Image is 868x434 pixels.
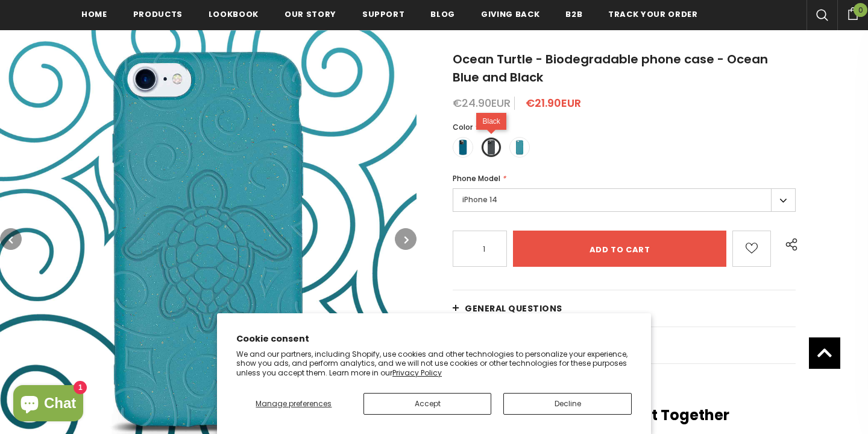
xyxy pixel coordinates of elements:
a: 0 [837,5,868,20]
span: B2B [565,8,582,20]
a: General Questions [453,290,796,327]
span: Lookbook [209,8,259,20]
span: Giving back [481,8,539,20]
label: iPhone 14 [453,188,796,212]
h2: Cookie consent [236,333,632,345]
span: Products [133,8,183,20]
span: 0 [854,3,867,17]
p: We and our partners, including Shopify, use cookies and other technologies to personalize your ex... [236,349,632,378]
span: General Questions [465,302,562,314]
span: Ocean Turtle - Biodegradable phone case - Ocean Blue and Black [453,51,768,86]
span: €21.90EUR [526,95,581,110]
button: Decline [503,393,632,415]
span: Color [453,122,473,132]
span: Track your order [608,8,697,20]
a: Privacy Policy [392,368,442,378]
span: €24.90EUR [453,95,511,110]
span: Our Story [285,8,336,20]
button: Accept [363,393,492,415]
button: Manage preferences [236,393,351,415]
span: Blog [430,8,455,20]
span: Manage preferences [256,398,332,409]
span: Phone Model [453,173,500,183]
span: Home [81,8,107,20]
input: Add to cart [513,231,726,267]
span: support [362,8,405,20]
inbox-online-store-chat: Shopify online store chat [10,385,87,424]
div: Black [476,113,506,130]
